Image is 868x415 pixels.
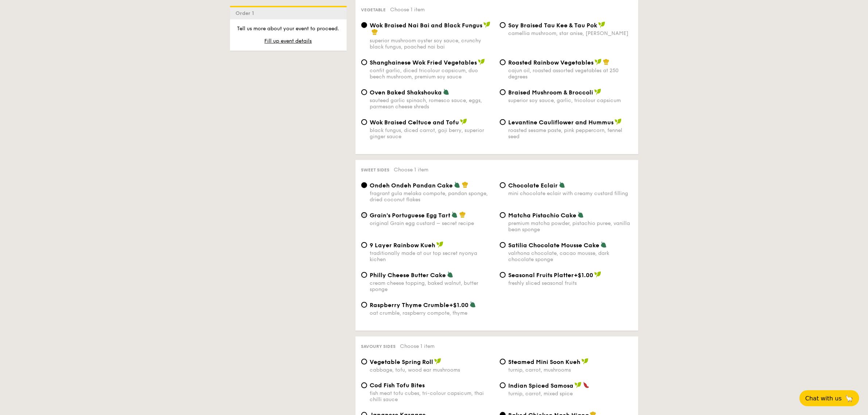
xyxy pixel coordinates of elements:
div: traditionally made at our top secret nyonya kichen [370,250,494,263]
img: icon-vegan.f8ff3823.svg [478,59,485,65]
button: Chat with us🦙 [799,390,859,406]
img: icon-chef-hat.a58ddaea.svg [603,59,610,65]
img: icon-vegan.f8ff3823.svg [434,358,441,365]
input: Roasted Rainbow Vegetablescajun oil, roasted assorted vegetables at 250 degrees [500,59,506,65]
input: Satilia Chocolate Mousse Cakevalrhona chocolate, cacao mousse, dark chocolate sponge [500,242,506,248]
div: fish meat tofu cubes, tri-colour capsicum, thai chilli sauce [370,390,494,403]
img: icon-vegan.f8ff3823.svg [436,241,444,248]
span: Chat with us [805,395,842,402]
span: Ondeh Ondeh Pandan Cake [370,182,453,189]
div: cream cheese topping, baked walnut, butter sponge [370,280,494,292]
span: Shanghainese Wok Fried Vegetables [370,59,477,66]
span: Sweet sides [361,167,390,172]
img: icon-vegetarian.fe4039eb.svg [451,212,458,218]
img: icon-vegetarian.fe4039eb.svg [600,241,607,248]
div: superior mushroom oyster soy sauce, crunchy black fungus, poached nai bai [370,38,494,50]
div: roasted sesame paste, pink peppercorn, fennel seed [509,127,632,140]
img: icon-vegetarian.fe4039eb.svg [559,182,565,188]
input: Oven Baked Shakshoukasauteed garlic spinach, romesco sauce, eggs, parmesan cheese shreds [361,89,367,95]
div: freshly sliced seasonal fruits [509,280,632,286]
input: Cod Fish Tofu Bitesfish meat tofu cubes, tri-colour capsicum, thai chilli sauce [361,383,367,388]
img: icon-chef-hat.a58ddaea.svg [459,212,466,218]
input: Indian Spiced Samosaturnip, carrot, mixed spice [500,383,506,388]
img: icon-vegetarian.fe4039eb.svg [447,271,454,278]
input: Ondeh Ondeh Pandan Cakefragrant gula melaka compote, pandan sponge, dried coconut flakes [361,182,367,188]
input: Raspberry Thyme Crumble+$1.00oat crumble, raspberry compote, thyme [361,302,367,308]
img: icon-vegan.f8ff3823.svg [483,22,491,28]
span: Choose 1 item [394,167,429,173]
img: icon-chef-hat.a58ddaea.svg [462,182,468,188]
input: Chocolate Eclairmini chocolate eclair with creamy custard filling [500,182,506,188]
span: Seasonal Fruits Platter [509,272,574,279]
img: icon-vegan.f8ff3823.svg [460,119,467,125]
span: Oven Baked Shakshouka [370,89,442,96]
img: icon-vegan.f8ff3823.svg [594,271,602,278]
div: turnip, carrot, mixed spice [509,391,632,397]
span: Matcha Pistachio Cake [509,212,577,219]
span: Vegetable Spring Roll [370,358,433,365]
input: Grain's Portuguese Egg Tartoriginal Grain egg custard – secret recipe [361,212,367,218]
span: Satilia Chocolate Mousse Cake [509,242,600,249]
input: Shanghainese Wok Fried Vegetablesconfit garlic, diced tricolour capsicum, duo beech mushroom, pre... [361,59,367,65]
input: Wok Braised Nai Bai and Black Fungussuperior mushroom oyster soy sauce, crunchy black fungus, poa... [361,22,367,28]
span: Order 1 [236,10,257,16]
img: icon-vegetarian.fe4039eb.svg [577,212,584,218]
img: icon-vegan.f8ff3823.svg [615,119,622,125]
img: icon-chef-hat.a58ddaea.svg [371,29,378,35]
input: Braised Mushroom & Broccolisuperior soy sauce, garlic, tricolour capsicum [500,89,506,95]
div: valrhona chocolate, cacao mousse, dark chocolate sponge [509,250,632,263]
input: ⁠Soy Braised Tau Kee & Tau Pokcamellia mushroom, star anise, [PERSON_NAME] [500,22,506,28]
img: icon-vegetarian.fe4039eb.svg [470,301,476,308]
input: Vegetable Spring Rollcabbage, tofu, wood ear mushrooms [361,359,367,365]
span: ⁠Soy Braised Tau Kee & Tau Pok [509,22,598,29]
div: sauteed garlic spinach, romesco sauce, eggs, parmesan cheese shreds [370,97,494,110]
input: 9 Layer Rainbow Kuehtraditionally made at our top secret nyonya kichen [361,242,367,248]
span: +$1.00 [449,302,469,309]
span: 9 Layer Rainbow Kueh [370,242,436,249]
div: original Grain egg custard – secret recipe [370,220,494,226]
span: Cod Fish Tofu Bites [370,382,425,389]
span: Wok Braised Nai Bai and Black Fungus [370,22,483,29]
input: Levantine Cauliflower and Hummusroasted sesame paste, pink peppercorn, fennel seed [500,119,506,125]
span: Savoury sides [361,344,396,349]
span: Levantine Cauliflower and Hummus [509,119,614,126]
input: Matcha Pistachio Cakepremium matcha powder, pistachio puree, vanilla bean sponge [500,212,506,218]
span: Philly Cheese Butter Cake [370,272,446,279]
span: 🦙 [845,394,853,403]
img: icon-spicy.37a8142b.svg [583,382,589,388]
img: icon-vegetarian.fe4039eb.svg [443,89,449,95]
input: Seasonal Fruits Platter+$1.00freshly sliced seasonal fruits [500,272,506,278]
img: icon-vegetarian.fe4039eb.svg [454,182,460,188]
input: Steamed Mini Soon Kuehturnip, carrot, mushrooms [500,359,506,365]
span: Vegetable [361,7,386,12]
span: Choose 1 item [390,7,425,13]
div: black fungus, diced carrot, goji berry, superior ginger sauce [370,127,494,140]
span: Wok Braised Celtuce and Tofu [370,119,459,126]
img: icon-vegan.f8ff3823.svg [598,22,606,28]
span: Grain's Portuguese Egg Tart [370,212,451,219]
div: fragrant gula melaka compote, pandan sponge, dried coconut flakes [370,190,494,203]
div: premium matcha powder, pistachio puree, vanilla bean sponge [509,220,632,233]
img: icon-vegan.f8ff3823.svg [575,382,582,388]
span: +$1.00 [574,272,593,279]
span: Chocolate Eclair [509,182,558,189]
div: oat crumble, raspberry compote, thyme [370,310,494,316]
span: Indian Spiced Samosa [509,382,574,389]
div: mini chocolate eclair with creamy custard filling [509,190,632,197]
span: Steamed Mini Soon Kueh [509,358,581,365]
span: Fill up event details [265,38,312,44]
div: camellia mushroom, star anise, [PERSON_NAME] [509,30,632,36]
div: confit garlic, diced tricolour capsicum, duo beech mushroom, premium soy sauce [370,67,494,80]
span: Roasted Rainbow Vegetables [509,59,594,66]
img: icon-vegan.f8ff3823.svg [594,89,602,95]
input: Philly Cheese Butter Cakecream cheese topping, baked walnut, butter sponge [361,272,367,278]
span: Choose 1 item [400,343,435,349]
div: superior soy sauce, garlic, tricolour capsicum [509,97,632,104]
img: icon-vegan.f8ff3823.svg [581,358,589,365]
span: Raspberry Thyme Crumble [370,302,449,309]
div: cabbage, tofu, wood ear mushrooms [370,367,494,373]
input: Wok Braised Celtuce and Tofublack fungus, diced carrot, goji berry, superior ginger sauce [361,119,367,125]
div: cajun oil, roasted assorted vegetables at 250 degrees [509,67,632,80]
div: turnip, carrot, mushrooms [509,367,632,373]
span: Braised Mushroom & Broccoli [509,89,593,96]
